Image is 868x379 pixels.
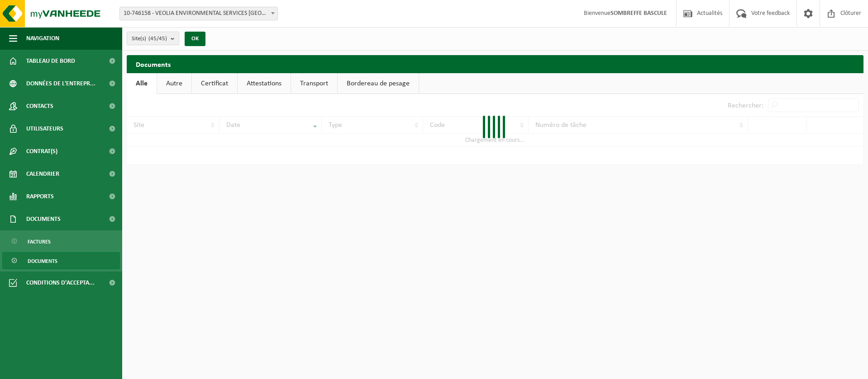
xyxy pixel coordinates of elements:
a: Transport [291,73,337,94]
a: Factures [2,233,120,250]
a: Attestations [238,73,291,94]
span: 10-746158 - VEOLIA ENVIRONMENTAL SERVICES WALLONIE - GRÂCE-HOLLOGNE [120,7,277,20]
span: Contrat(s) [26,140,57,163]
span: 10-746158 - VEOLIA ENVIRONMENTAL SERVICES WALLONIE - GRÂCE-HOLLOGNE [119,7,278,20]
button: OK [185,32,205,46]
span: Données de l'entrepr... [26,72,95,95]
count: (45/45) [148,36,167,42]
button: Site(s)(45/45) [127,32,179,45]
span: Factures [28,233,51,250]
span: Navigation [26,27,59,50]
span: Site(s) [132,32,167,46]
span: Documents [28,253,57,270]
span: Contacts [26,95,53,117]
a: Documents [2,252,120,269]
strong: SOMBREFFE BASCULE [610,10,667,17]
span: Calendrier [26,163,59,185]
span: Conditions d'accepta... [26,271,95,294]
span: Tableau de bord [26,50,75,72]
a: Autre [157,73,191,94]
span: Rapports [26,185,54,208]
a: Bordereau de pesage [338,73,419,94]
span: Utilisateurs [26,117,63,140]
a: Alle [127,73,157,94]
h2: Documents [127,55,863,73]
span: Documents [26,208,61,230]
a: Certificat [192,73,237,94]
